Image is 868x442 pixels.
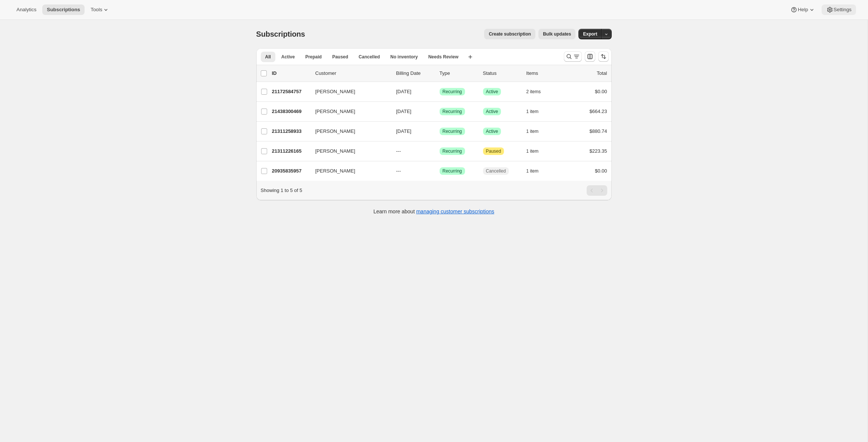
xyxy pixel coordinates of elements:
span: $664.23 [590,109,607,114]
p: Learn more about [373,208,494,215]
p: 20935835957 [272,167,309,175]
span: Paused [332,54,348,60]
span: All [265,54,271,60]
button: Tools [86,4,114,15]
span: Analytics [16,7,36,13]
span: Help [798,7,808,13]
span: [PERSON_NAME] [315,128,355,135]
button: [PERSON_NAME] [311,145,386,157]
span: Needs Review [428,54,459,60]
div: 21172584757[PERSON_NAME][DATE]SuccessRecurringSuccessActive2 items$0.00 [272,86,607,97]
span: [DATE] [396,89,412,94]
button: Export [578,29,602,39]
p: 21172584757 [272,88,309,95]
span: $0.00 [595,168,607,174]
span: 2 items [526,89,541,95]
span: [DATE] [396,109,412,114]
button: Create new view [464,52,476,62]
span: Prepaid [305,54,322,60]
p: 21311258933 [272,128,309,135]
span: Recurring [443,109,462,115]
p: 21311226165 [272,147,309,155]
p: ID [272,70,309,77]
div: Type [440,70,477,77]
button: [PERSON_NAME] [311,125,386,137]
span: [PERSON_NAME] [315,108,355,115]
span: Subscriptions [256,30,305,38]
span: Paused [486,148,501,154]
span: [PERSON_NAME] [315,167,355,175]
span: Recurring [443,89,462,95]
span: Active [486,109,498,115]
span: Settings [834,7,852,13]
span: No inventory [390,54,418,60]
span: Recurring [443,168,462,174]
span: $223.35 [590,148,607,154]
span: Cancelled [359,54,380,60]
span: 1 item [526,109,539,115]
button: 1 item [526,146,547,156]
span: Active [486,89,498,95]
button: Sort the results [598,51,609,62]
span: Active [486,128,498,134]
p: 21438300469 [272,108,309,115]
button: 1 item [526,106,547,117]
span: 1 item [526,128,539,134]
span: Recurring [443,128,462,134]
button: Analytics [12,4,41,15]
div: IDCustomerBilling DateTypeStatusItemsTotal [272,70,607,77]
span: 1 item [526,168,539,174]
div: 21311258933[PERSON_NAME][DATE]SuccessRecurringSuccessActive1 item$880.74 [272,126,607,137]
div: Items [526,70,564,77]
button: 1 item [526,126,547,137]
p: Billing Date [396,70,434,77]
p: Showing 1 to 5 of 5 [261,187,302,194]
span: $880.74 [590,128,607,134]
span: Cancelled [486,168,506,174]
button: Customize table column order and visibility [585,51,595,62]
button: [PERSON_NAME] [311,165,386,177]
span: Create subscription [489,31,531,37]
span: Subscriptions [47,7,80,13]
nav: Pagination [587,185,607,196]
div: 20935835957[PERSON_NAME]---SuccessRecurringCancelled1 item$0.00 [272,166,607,176]
p: Customer [315,70,390,77]
button: Search and filter results [564,51,582,62]
span: [PERSON_NAME] [315,147,355,155]
span: [PERSON_NAME] [315,88,355,95]
p: Total [597,70,607,77]
span: Bulk updates [543,31,571,37]
div: 21438300469[PERSON_NAME][DATE]SuccessRecurringSuccessActive1 item$664.23 [272,106,607,117]
p: Status [483,70,520,77]
span: $0.00 [595,89,607,94]
span: Active [281,54,295,60]
span: Export [583,31,597,37]
button: Subscriptions [42,4,85,15]
button: 1 item [526,166,547,176]
button: [PERSON_NAME] [311,106,386,118]
a: managing customer subscriptions [416,208,494,214]
span: --- [396,148,401,154]
button: Help [786,4,820,15]
div: 21311226165[PERSON_NAME]---SuccessRecurringAttentionPaused1 item$223.35 [272,146,607,156]
button: Create subscription [484,29,535,39]
button: Bulk updates [538,29,575,39]
button: 2 items [526,86,549,97]
span: --- [396,168,401,174]
span: Tools [91,7,102,13]
button: Settings [822,4,856,15]
span: Recurring [443,148,462,154]
span: 1 item [526,148,539,154]
span: [DATE] [396,128,412,134]
button: [PERSON_NAME] [311,86,386,98]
